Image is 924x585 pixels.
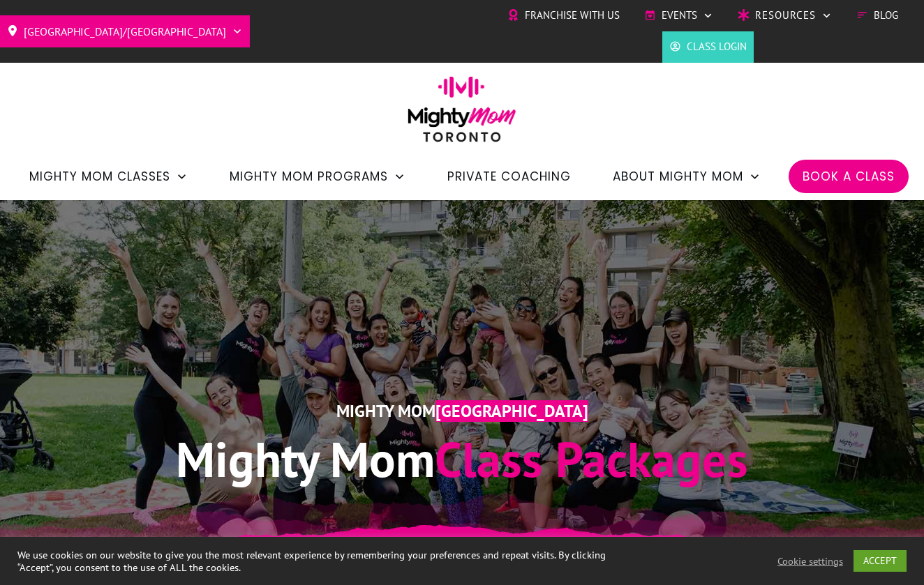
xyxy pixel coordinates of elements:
[24,20,226,43] span: [GEOGRAPHIC_DATA]/[GEOGRAPHIC_DATA]
[738,5,832,26] a: Resources
[507,5,620,26] a: Franchise with Us
[613,165,761,188] a: About Mighty Mom
[29,165,170,188] span: Mighty Mom Classes
[755,5,816,26] span: Resources
[644,5,713,26] a: Events
[856,5,898,26] a: Blog
[777,555,843,568] a: Cookie settings
[854,550,907,572] a: ACCEPT
[874,5,898,26] span: Blog
[401,76,523,152] img: mightymom-logo-toronto
[669,36,747,57] a: Class Login
[230,165,388,188] span: Mighty Mom Programs
[230,165,405,188] a: Mighty Mom Programs
[662,5,697,26] span: Events
[525,5,620,26] span: Franchise with Us
[336,400,435,422] span: Mighty Mom
[7,20,243,43] a: [GEOGRAPHIC_DATA]/[GEOGRAPHIC_DATA]
[447,165,571,188] a: Private Coaching
[613,165,743,188] span: About Mighty Mom
[687,36,747,57] span: Class Login
[17,549,640,574] div: We use cookies on our website to give you the most relevant experience by remembering your prefer...
[58,427,866,491] h1: Class Packages
[435,400,588,422] span: [GEOGRAPHIC_DATA]
[803,165,895,188] a: Book a Class
[29,165,188,188] a: Mighty Mom Classes
[176,427,435,490] span: Mighty Mom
